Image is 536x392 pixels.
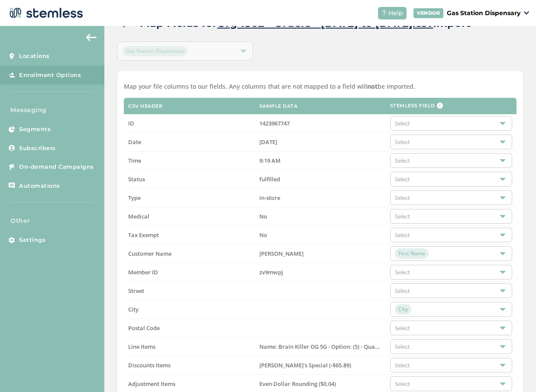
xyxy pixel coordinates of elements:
[259,194,381,202] label: in-store
[128,268,158,276] span: Member ID
[259,157,281,164] span: 9:19 AM
[128,157,250,164] label: Time
[128,231,159,239] span: Tax Exempt
[437,103,443,109] img: icon-info-white-b515e0f4.svg
[128,325,250,332] label: Postal Code
[395,380,410,388] span: Select
[128,194,141,202] span: Type
[395,175,410,183] span: Select
[259,103,298,109] label: Sample data
[395,287,410,295] span: Select
[259,175,280,183] span: fulfilled
[395,157,410,164] span: Select
[259,194,280,202] span: in-store
[128,250,250,257] label: Customer Name
[128,231,250,239] label: Tax Exempt
[395,343,410,350] span: Select
[259,212,267,220] span: No
[259,250,381,257] label: Ronald Edwin Getchius
[395,304,411,315] span: City
[259,361,351,369] span: [PERSON_NAME]'s Special (-$65.89)
[86,34,97,41] img: icon-arrow-back-accent-c549486e.svg
[7,4,83,22] img: logo-dark-0685b13c.svg
[19,52,50,61] span: Locations
[395,324,410,332] span: Select
[19,144,56,153] span: Subscribers
[128,324,160,332] span: Postal Code
[128,380,250,388] label: Adjustment Items
[128,287,144,295] span: Street
[128,250,171,257] span: Customer Name
[128,212,149,220] span: Medical
[128,306,250,313] label: City
[19,182,60,190] span: Automations
[19,236,45,244] span: Settings
[128,343,155,350] span: Line Items
[447,9,520,18] p: Gas Station Dispensary
[128,120,250,127] label: ID
[128,269,250,276] label: Member ID
[259,138,277,146] span: [DATE]
[259,213,381,220] label: No
[128,194,250,202] label: Type
[259,120,381,127] label: 1423967747
[128,103,162,109] label: CSV Header
[259,268,283,276] span: zv9mwpj
[395,268,410,276] span: Select
[259,138,381,146] label: 08/01/25
[259,231,267,239] span: No
[128,213,250,220] label: Medical
[367,82,378,90] strong: not
[259,157,381,164] label: 9:19 AM
[128,343,250,350] label: Line Items
[259,231,381,239] label: No
[259,343,381,350] label: Name: Brain Killer OG 5G - Option: (5) - Quantity: 1 - Unit Price: $45.00 - Total: $35.00, Name: ...
[395,361,410,369] span: Select
[128,380,175,388] span: Adjustment Items
[259,269,381,276] label: zv9mwpj
[259,250,304,257] span: [PERSON_NAME]
[124,82,517,91] label: Map your file columns to our fields. Any columns that are not mapped to a field will be imported.
[524,11,529,15] img: icon_down-arrow-small-66adaf34.svg
[413,8,443,18] div: VENDOR
[395,119,410,127] span: Select
[388,9,403,18] span: Help
[19,71,81,80] span: Enrollment Options
[259,119,290,127] span: 1423967747
[259,362,381,369] label: Mike's Special (-$65.89)
[128,176,250,183] label: Status
[19,163,94,171] span: On-demand Campaigns
[395,138,410,146] span: Select
[259,380,381,388] label: Even Dollar Rounding ($0.04)
[128,287,250,295] label: Street
[390,103,443,109] label: Stemless field
[128,361,171,369] span: Discounts Items
[395,231,410,239] span: Select
[19,125,51,134] span: Segments
[128,305,139,313] span: City
[128,138,250,146] label: Date
[128,175,145,183] span: Status
[493,350,536,392] iframe: Chat Widget
[128,157,141,164] span: Time
[381,10,387,16] img: icon-help-white-03924b79.svg
[395,248,429,259] span: First Name
[395,194,410,202] span: Select
[128,119,134,127] span: ID
[259,380,336,388] span: Even Dollar Rounding ($0.04)
[128,138,141,146] span: Date
[395,212,410,220] span: Select
[259,176,381,183] label: fulfilled
[128,362,250,369] label: Discounts Items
